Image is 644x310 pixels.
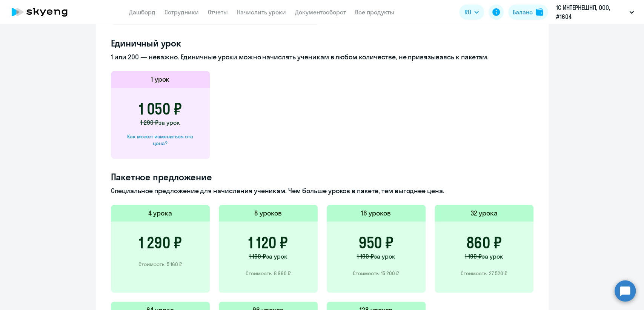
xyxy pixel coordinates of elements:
[111,186,533,196] p: Специальное предложение для начисления ученикам. Чем больше уроков в пакете, тем выгоднее цена.
[464,8,471,17] span: RU
[139,234,182,252] h3: 1 290 ₽
[361,208,391,218] h5: 16 уроков
[556,3,626,21] p: 1С ИНТЕРНЕШНЛ, ООО, #1604
[266,253,287,260] span: за урок
[246,270,291,277] p: Стоимость: 8 960 ₽
[459,5,484,20] button: RU
[208,8,228,16] a: Отчеты
[148,208,172,218] h5: 4 урока
[164,8,199,16] a: Сотрудники
[140,119,158,126] span: 1 290 ₽
[513,8,533,17] div: Баланс
[482,253,503,260] span: за урок
[158,119,180,126] span: за урок
[353,270,399,277] p: Стоимость: 15 200 ₽
[151,74,170,84] h5: 1 урок
[295,8,346,16] a: Документооборот
[355,8,394,16] a: Все продукты
[552,3,638,21] button: 1С ИНТЕРНЕШНЛ, ООО, #1604
[129,8,155,16] a: Дашборд
[111,37,533,49] h4: Единичный урок
[508,5,548,20] button: Балансbalance
[139,100,182,118] h3: 1 050 ₽
[249,253,266,260] span: 1 190 ₽
[536,8,543,16] img: balance
[466,234,502,252] h3: 860 ₽
[374,253,395,260] span: за урок
[237,8,286,16] a: Начислить уроки
[358,234,393,252] h3: 950 ₽
[138,261,182,268] p: Стоимость: 5 160 ₽
[357,253,374,260] span: 1 190 ₽
[248,234,288,252] h3: 1 120 ₽
[111,52,533,62] p: 1 или 200 — неважно. Единичные уроки можно начислять ученикам в любом количестве, не привязываясь...
[254,208,282,218] h5: 8 уроков
[461,270,507,277] p: Стоимость: 27 520 ₽
[123,133,198,147] div: Как может измениться эта цена?
[470,208,498,218] h5: 32 урока
[465,253,482,260] span: 1 190 ₽
[111,171,533,183] h4: Пакетное предложение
